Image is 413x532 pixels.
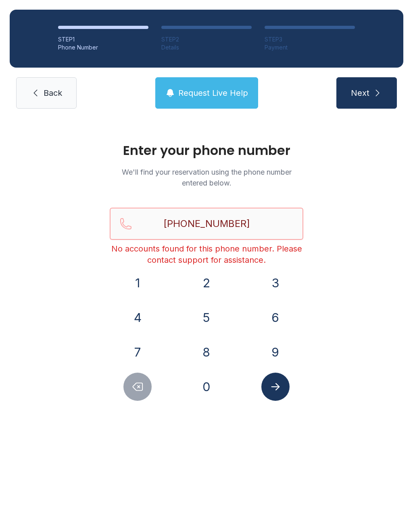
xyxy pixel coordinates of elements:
[123,303,152,332] button: 4
[261,269,290,297] button: 3
[261,303,290,332] button: 6
[123,269,152,297] button: 1
[178,87,248,99] span: Request Live Help
[351,87,369,99] span: Next
[261,373,290,401] button: Submit lookup form
[265,35,355,43] div: STEP 3
[123,338,152,366] button: 7
[58,35,148,43] div: STEP 1
[123,373,152,401] button: Delete number
[261,338,290,366] button: 9
[110,167,303,188] p: We'll find your reservation using the phone number entered below.
[44,87,62,99] span: Back
[58,43,148,52] div: Phone Number
[161,35,252,43] div: STEP 2
[110,208,303,240] input: Reservation phone number
[192,338,221,366] button: 8
[192,373,221,401] button: 0
[192,269,221,297] button: 2
[161,43,252,52] div: Details
[110,243,303,266] div: No accounts found for this phone number. Please contact support for assistance.
[192,303,221,332] button: 5
[265,43,355,52] div: Payment
[110,144,303,157] h1: Enter your phone number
